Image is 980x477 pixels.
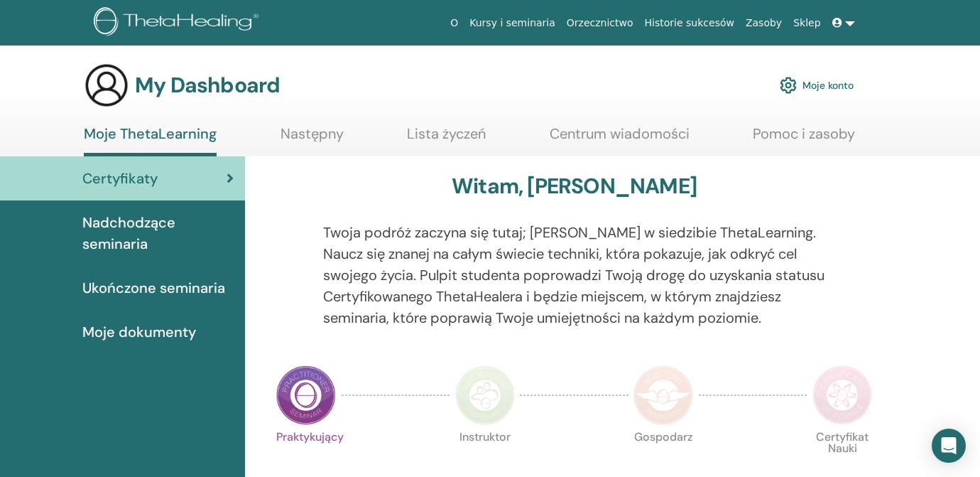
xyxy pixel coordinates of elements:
span: Ukończone seminaria [82,277,225,299]
img: logo.png [94,7,263,39]
a: Centrum wiadomości [550,125,690,153]
a: Orzecznictwo [561,10,639,36]
a: Moje konto [780,70,854,101]
a: Pomoc i zasoby [753,125,855,153]
h3: My Dashboard [135,73,280,98]
a: Sklep [788,10,826,36]
span: Nadchodzące seminaria [82,212,234,254]
a: Następny [281,125,344,153]
a: O [445,10,464,36]
h3: Witam, [PERSON_NAME] [452,173,697,199]
span: Moje dokumenty [82,321,196,343]
a: Kursy i seminaria [464,10,561,36]
img: Instructor [455,365,515,425]
span: Certyfikaty [82,168,158,189]
a: Zasoby [740,10,788,36]
img: Master [633,365,693,425]
a: Historie sukcesów [639,10,740,36]
img: generic-user-icon.jpg [84,63,129,108]
img: Practitioner [276,365,336,425]
p: Twoja podróż zaczyna się tutaj; [PERSON_NAME] w siedzibie ThetaLearning. Naucz się znanej na cały... [323,222,825,328]
div: Open Intercom Messenger [932,429,966,463]
img: cog.svg [780,73,797,97]
a: Moje ThetaLearning [84,125,217,156]
img: Certificate of Science [812,365,872,425]
a: Lista życzeń [407,125,486,153]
